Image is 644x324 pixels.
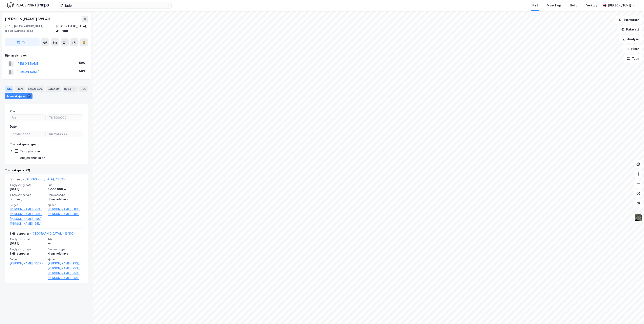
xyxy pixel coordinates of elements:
[48,266,83,271] a: [PERSON_NAME] (25%),
[10,177,66,183] div: Fritt salg -
[24,177,66,181] a: [GEOGRAPHIC_DATA], 413/100
[10,193,45,197] span: Tinglysningstype
[79,86,88,92] div: ESG
[10,258,45,261] span: Selger
[615,16,642,24] button: Bokmerker
[72,87,76,91] div: 4
[10,142,36,147] div: Transaksjonstype
[47,131,83,137] input: DD.MM.YYYY
[48,251,83,256] div: Hjemmelshaver
[10,187,45,192] div: [DATE]
[570,3,577,8] div: Bolig
[48,276,83,280] a: [PERSON_NAME] (25%)
[5,24,56,34] div: 7040, [GEOGRAPHIC_DATA], [GEOGRAPHIC_DATA]
[10,203,45,207] span: Selger
[5,16,51,22] div: [PERSON_NAME] Vei 46
[48,197,83,202] div: Hjemmelshaver
[5,93,33,99] div: Transaksjoner
[27,94,31,98] div: 2
[5,53,88,58] div: Hjemmelshaver
[10,183,45,187] span: Tinglysningsdato
[624,305,644,324] iframe: Chat Widget
[623,45,642,53] button: Filter
[48,193,83,197] span: Eierskapstype
[10,216,45,221] a: [PERSON_NAME] (25%),
[635,214,642,221] img: 9k=
[10,221,45,226] a: [PERSON_NAME] (25%)
[48,238,83,241] span: Pris
[20,149,40,153] div: Tinglysninger
[48,241,83,246] div: —
[10,131,45,137] input: DD.MM.YYYY
[10,241,45,246] div: [DATE]
[48,203,83,207] span: Kjøper
[547,3,561,8] div: Mine Tags
[46,86,61,92] div: Datasett
[10,197,45,202] div: Fritt salg
[5,38,40,46] button: Tag
[10,247,45,251] span: Tinglysningstype
[47,115,83,121] input: Til 3000000
[10,115,45,121] input: Fra
[608,3,631,8] div: [PERSON_NAME]
[48,212,83,216] a: [PERSON_NAME] (50%)
[624,55,642,63] button: Tags
[64,2,167,8] input: Søk på adresse, matrikkel, gårdeiere, leietakere eller personer
[10,109,15,114] div: Pris
[48,258,83,261] span: Kjøper
[56,24,88,34] div: [GEOGRAPHIC_DATA], 413/100
[10,124,17,129] div: Dato
[48,187,83,192] div: 3 000 000 kr
[10,238,45,241] span: Tinglysningsdato
[79,69,85,73] div: 50%
[15,86,25,92] div: Eiere
[10,212,45,216] a: [PERSON_NAME] (25%),
[48,261,83,266] a: [PERSON_NAME] (25%),
[5,86,13,92] div: Info
[10,251,45,256] div: Skifteoppgjør
[48,247,83,251] span: Eierskapstype
[619,35,642,43] button: Analyse
[618,25,642,34] button: Datasett
[48,183,83,187] span: Pris
[31,232,73,235] a: [GEOGRAPHIC_DATA], 413/100
[48,271,83,276] a: [PERSON_NAME] (25%),
[6,2,49,9] img: logo.f888ab2527a4732fd821a326f86c7f29.svg
[20,156,45,160] div: Aksjetransaksjon
[5,168,88,173] div: Transaksjoner (2)
[532,3,538,8] div: Kart
[10,261,45,266] a: [PERSON_NAME] (100%)
[27,86,44,92] div: Leietakere
[10,207,45,212] a: [PERSON_NAME] (25%),
[10,231,73,238] div: Skifteoppgjør -
[79,60,85,65] div: 50%
[48,207,83,212] a: [PERSON_NAME] (50%),
[63,86,78,92] div: Bygg
[586,3,597,8] div: Verktøy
